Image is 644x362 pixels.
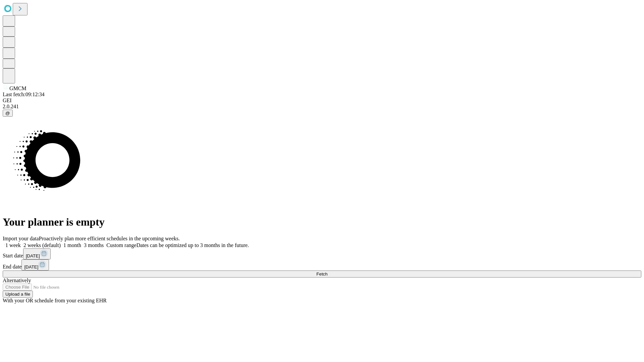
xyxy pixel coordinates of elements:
[23,242,61,248] span: 2 weeks (default)
[3,248,641,259] div: Start date
[3,92,45,97] span: Last fetch: 09:12:34
[5,111,10,116] span: @
[23,248,51,259] button: [DATE]
[9,85,26,91] span: GMCM
[106,242,136,248] span: Custom range
[3,104,641,110] div: 2.0.241
[3,259,641,270] div: End date
[24,264,38,269] span: [DATE]
[21,259,49,270] button: [DATE]
[3,291,33,298] button: Upload a file
[63,242,81,248] span: 1 month
[3,216,641,228] h1: Your planner is empty
[3,98,641,104] div: GEI
[137,242,249,248] span: Dates can be optimized up to 3 months in the future.
[3,110,13,117] button: @
[3,270,641,278] button: Fetch
[3,298,107,303] span: With your OR schedule from your existing EHR
[3,236,39,241] span: Import your data
[316,271,327,277] span: Fetch
[84,242,104,248] span: 3 months
[26,253,40,258] span: [DATE]
[39,236,180,241] span: Proactively plan more efficient schedules in the upcoming weeks.
[3,278,31,283] span: Alternatively
[5,242,21,248] span: 1 week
